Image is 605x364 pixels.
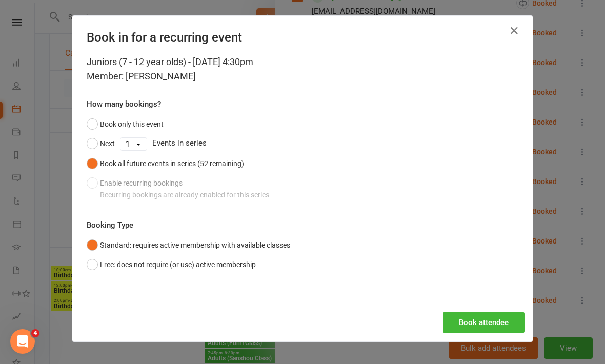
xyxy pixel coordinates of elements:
div: Book all future events in series (52 remaining) [100,158,244,169]
iframe: Intercom live chat [10,329,35,354]
div: Juniors (7 - 12 year olds) - [DATE] 4:30pm Member: [PERSON_NAME] [87,55,518,84]
label: How many bookings? [87,98,161,110]
button: Book only this event [87,114,164,134]
span: 4 [31,329,39,337]
button: Standard: requires active membership with available classes [87,235,290,255]
div: Events in series [87,134,518,153]
button: Free: does not require (or use) active membership [87,255,256,274]
button: Book all future events in series (52 remaining) [87,154,244,173]
h4: Book in for a recurring event [87,30,518,45]
button: Close [506,23,522,39]
button: Book attendee [443,312,525,333]
button: Next [87,134,115,153]
label: Booking Type [87,219,133,231]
